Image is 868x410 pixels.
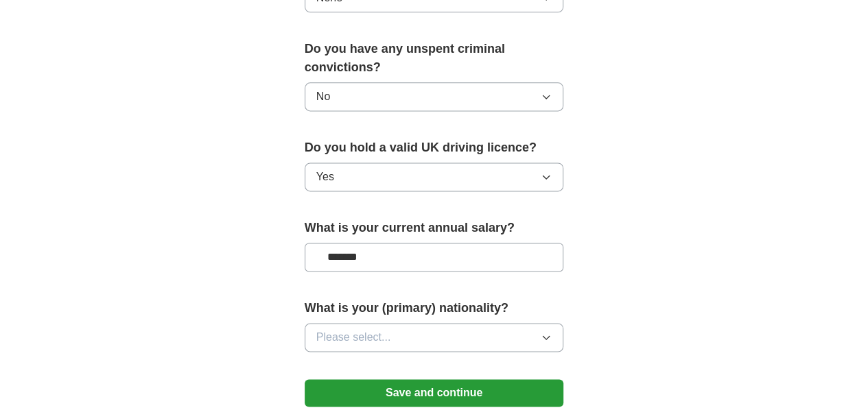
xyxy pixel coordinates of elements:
button: Yes [305,162,564,191]
span: Please select... [316,329,391,346]
button: Save and continue [305,379,564,407]
span: No [316,88,330,105]
label: What is your (primary) nationality? [305,299,564,317]
button: No [305,82,564,111]
label: Do you hold a valid UK driving licence? [305,138,564,157]
label: Do you have any unspent criminal convictions? [305,40,564,77]
label: What is your current annual salary? [305,219,564,237]
button: Please select... [305,323,564,352]
span: Yes [316,169,334,185]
